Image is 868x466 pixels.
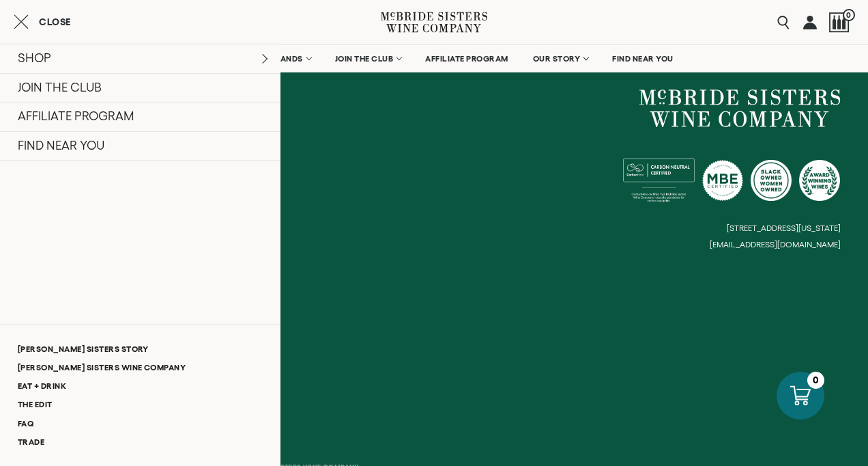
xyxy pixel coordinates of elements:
[533,54,581,64] span: OUR STORY
[710,240,841,249] small: [EMAIL_ADDRESS][DOMAIN_NAME]
[612,54,674,64] span: FIND NEAR YOU
[727,223,841,232] small: [STREET_ADDRESS][US_STATE]
[416,45,517,72] a: AFFILIATE PROGRAM
[425,54,508,64] span: AFFILIATE PROGRAM
[14,14,71,30] button: Close cart
[639,90,841,128] a: McBride Sisters Wine Company
[807,372,824,389] div: 0
[603,45,682,72] a: FIND NEAR YOU
[335,54,394,64] span: JOIN THE CLUB
[843,9,855,21] span: 0
[524,45,597,72] a: OUR STORY
[39,17,71,27] span: Close
[326,45,410,72] a: JOIN THE CLUB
